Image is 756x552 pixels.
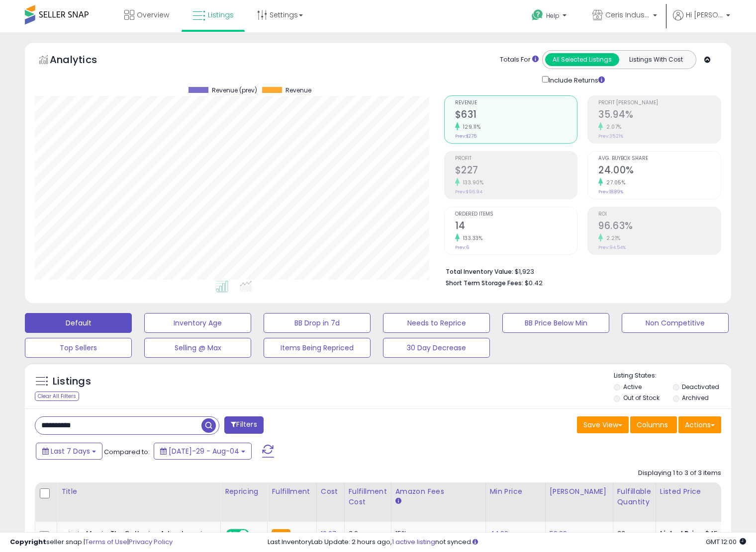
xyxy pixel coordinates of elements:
button: Default [25,313,132,333]
span: Revenue [455,100,577,106]
small: Prev: 94.54% [598,244,626,250]
a: 59.99 [550,529,567,539]
a: Terms of Use [85,537,127,547]
button: BB Drop in 7d [264,313,371,333]
div: Fulfillment Cost [349,486,387,507]
div: Listed Price [660,486,746,497]
div: Repricing [225,486,263,497]
button: Filters [224,416,263,434]
div: Displaying 1 to 3 of 3 items [638,469,721,478]
button: Non Competitive [622,313,729,333]
button: Actions [678,416,721,433]
li: $1,923 [446,265,714,277]
small: 2.21% [603,235,621,242]
span: Ordered Items [455,212,577,217]
button: [DATE]-29 - Aug-04 [154,443,252,460]
button: Columns [630,416,677,433]
span: $0.42 [525,278,543,288]
div: [PERSON_NAME] [550,486,609,497]
span: ROI [598,212,721,217]
span: Revenue [285,87,311,94]
div: Last InventoryLab Update: 2 hours ago, not synced. [268,538,746,547]
a: Help [524,1,576,32]
label: Deactivated [682,383,719,391]
small: Prev: $96.94 [455,189,482,195]
h2: 35.94% [598,109,721,122]
label: Archived [682,394,709,402]
strong: Copyright [10,537,46,547]
div: Fulfillment [272,486,312,497]
div: Include Returns [535,74,617,85]
div: Title [61,486,216,497]
div: Amazon Fees [395,486,481,497]
span: Help [546,11,560,20]
span: Profit [PERSON_NAME] [598,100,721,106]
h5: Listings [53,375,91,389]
h2: 96.63% [598,220,721,234]
small: 133.90% [460,179,484,186]
div: Cost [321,486,340,497]
div: Min Price [490,486,541,497]
button: Needs to Reprice [383,313,490,333]
div: $45.41 [660,529,743,538]
div: Fulfillable Quantity [617,486,652,507]
h2: $227 [455,164,577,178]
span: Overview [137,10,169,20]
img: 51vMQ6bRkXS._SL40_.jpg [64,529,84,549]
a: 1 active listing [392,537,435,547]
span: [DATE]-29 - Aug-04 [169,446,239,456]
div: seller snap | | [10,538,173,547]
button: All Selected Listings [545,53,619,66]
small: Prev: 18.89% [598,189,623,195]
h5: Analytics [50,53,116,69]
span: Compared to: [104,447,150,457]
h2: 14 [455,220,577,234]
button: Top Sellers [25,338,132,358]
span: Revenue (prev) [212,87,257,94]
small: 27.05% [603,179,625,186]
span: Avg. Buybox Share [598,156,721,161]
span: Last 7 Days [51,446,90,456]
small: 133.33% [460,235,483,242]
i: Get Help [531,9,544,21]
small: 2.07% [603,123,622,131]
h2: 24.00% [598,164,721,178]
button: Items Being Repriced [264,338,371,358]
span: ON [227,530,239,539]
div: 3.9 [349,529,383,538]
p: Listing States: [614,371,731,381]
span: Ceris Industries, LLC [605,10,650,20]
span: Hi [PERSON_NAME] [686,10,723,20]
button: Save View [577,416,629,433]
span: Listings [208,10,234,20]
span: Columns [637,420,668,430]
button: Selling @ Max [144,338,251,358]
button: BB Price Below Min [502,313,609,333]
button: Inventory Age [144,313,251,333]
small: FBA [272,529,290,540]
div: Totals For [500,55,539,65]
div: 15% [395,529,478,538]
a: Privacy Policy [129,537,173,547]
span: 2025-08-13 12:00 GMT [706,537,746,547]
small: Prev: $275 [455,133,476,139]
small: Amazon Fees. [395,497,401,506]
a: Hi [PERSON_NAME] [673,10,730,32]
b: Total Inventory Value: [446,267,513,276]
button: Last 7 Days [36,443,102,460]
button: Listings With Cost [619,53,693,66]
b: Listed Price: [660,529,705,538]
label: Out of Stock [623,394,660,402]
small: Prev: 6 [455,244,469,250]
small: Prev: 35.21% [598,133,623,139]
b: Short Term Storage Fees: [446,279,523,287]
div: 33 [617,529,648,538]
a: 16.67 [321,529,336,539]
label: Active [623,383,642,391]
small: 129.11% [460,123,481,131]
a: 44.99 [490,529,509,539]
h2: $631 [455,109,577,122]
button: 30 Day Decrease [383,338,490,358]
div: Clear All Filters [35,392,79,401]
span: Profit [455,156,577,161]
